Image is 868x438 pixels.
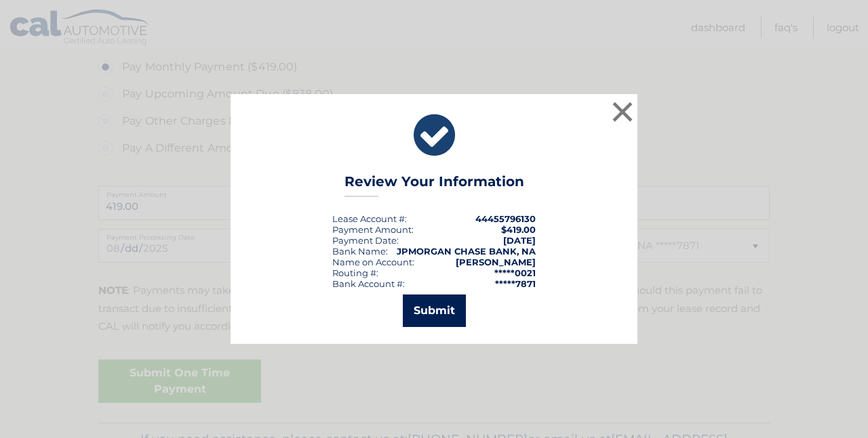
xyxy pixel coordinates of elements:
span: $419.00 [501,224,536,235]
div: Routing #: [332,267,378,278]
div: Name on Account: [332,257,414,267]
strong: 44455796130 [475,213,536,224]
button: Submit [403,294,466,327]
div: : [332,235,399,246]
button: × [609,98,636,125]
span: [DATE] [503,235,536,246]
div: Lease Account #: [332,213,407,224]
h3: Review Your Information [344,173,524,197]
div: Bank Name: [332,246,388,257]
div: Payment Amount: [332,224,414,235]
span: Payment Date [332,235,397,246]
div: Bank Account #: [332,278,405,289]
strong: JPMORGAN CHASE BANK, NA [397,246,536,257]
strong: [PERSON_NAME] [456,257,536,267]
